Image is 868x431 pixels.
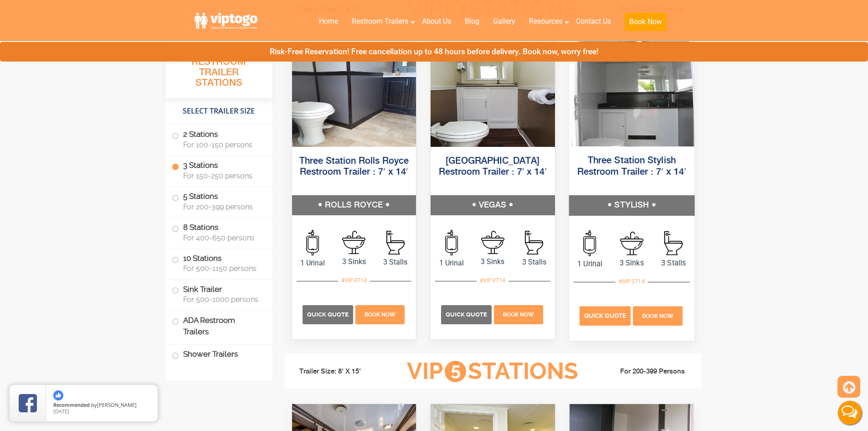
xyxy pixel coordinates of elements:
[338,275,370,286] div: #VIP R714
[165,43,272,98] h3: All Portable Restroom Trailer Stations
[569,258,611,269] span: 1 Urinal
[832,395,868,431] button: Live Chat
[415,11,458,31] a: About Us
[569,195,694,215] h5: STYLISH
[583,230,596,256] img: an icon of urinal
[172,125,266,153] label: 2 Stations
[291,358,393,385] li: Trailer Size: 8' X 15'
[652,257,694,268] span: 3 Stalls
[584,312,626,319] span: Quick Quote
[472,256,514,267] span: 3 Sinks
[632,311,683,319] a: Book Now
[354,310,406,318] a: Book Now
[503,312,534,318] span: Book Now
[431,258,472,269] span: 1 Urinal
[441,310,493,318] a: Quick Quote
[486,11,522,31] a: Gallery
[375,257,416,268] span: 3 Stalls
[172,280,266,308] label: Sink Trailer
[292,258,334,269] span: 1 Urinal
[522,11,569,31] a: Resources
[183,295,262,304] span: For 500-1000 persons
[625,13,667,31] button: Book Now
[165,103,272,120] h4: Select Trailer Size
[299,156,409,177] a: Three Station Rolls Royce Restroom Trailer : 7′ x 14′
[445,361,466,382] span: 5
[183,140,262,149] span: For 100-150 persons
[580,311,632,319] a: Quick Quote
[183,171,262,180] span: For 150-250 persons
[616,275,648,287] div: #VIP S714
[172,249,266,277] label: 10 Stations
[303,310,354,318] a: Quick Quote
[53,402,150,409] span: by
[53,408,69,415] span: [DATE]
[445,230,458,255] img: an icon of urinal
[477,275,508,286] div: #VIP V714
[493,310,544,318] a: Book Now
[611,257,652,268] span: 3 Sinks
[53,401,90,408] span: Recommended
[172,187,266,215] label: 5 Stations
[458,11,486,31] a: Blog
[386,231,405,254] img: an icon of stall
[172,218,266,246] label: 8 Stations
[620,231,643,255] img: an icon of sink
[172,345,266,364] label: Shower Trailers
[292,195,416,215] h5: ROLLS ROYCE
[183,203,262,211] span: For 200-399 persons
[577,156,686,177] a: Three Station Stylish Restroom Trailer : 7′ x 14′
[312,11,345,31] a: Home
[307,311,349,318] span: Quick Quote
[446,311,487,318] span: Quick Quote
[345,11,415,31] a: Restroom Trailers
[342,231,365,254] img: an icon of sink
[525,231,543,254] img: an icon of stall
[569,11,618,31] a: Contact Us
[642,312,673,319] span: Book Now
[431,195,555,215] h5: VEGAS
[292,42,416,147] img: Side view of three station restroom trailer with three separate doors with signs
[333,256,375,267] span: 3 Sinks
[172,311,266,342] label: ADA Restroom Trailers
[53,390,63,400] img: thumbs up icon
[569,40,694,146] img: Side view of three station restroom trailer with three separate doors with signs
[172,156,266,184] label: 3 Stations
[664,231,683,255] img: an icon of stall
[514,257,555,268] span: 3 Stalls
[481,231,504,254] img: an icon of sink
[431,42,555,147] img: Side view of three station restroom trailer with three separate doors with signs
[97,401,137,408] span: [PERSON_NAME]
[393,359,592,384] h3: VIP Stations
[183,264,262,273] span: For 500-1150 persons
[19,394,37,412] img: Review Rating
[183,234,262,242] span: For 400-650 persons
[365,312,395,318] span: Book Now
[439,156,547,177] a: [GEOGRAPHIC_DATA] Restroom Trailer : 7′ x 14′
[618,11,673,36] a: Book Now
[306,230,319,255] img: an icon of urinal
[593,366,695,377] li: For 200-399 Persons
